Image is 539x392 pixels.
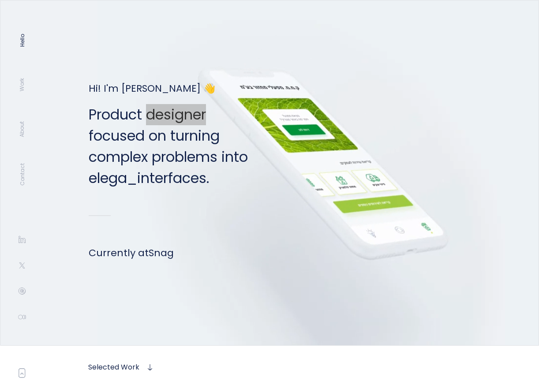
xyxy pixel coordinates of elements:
[89,82,248,95] h1: Hi! I'm [PERSON_NAME] 👋
[18,121,26,137] a: About
[18,34,26,47] a: Hello
[127,168,137,188] span: _
[18,163,26,185] a: Contact
[18,78,26,91] a: Work
[89,243,248,264] h1: Currently at
[89,168,127,188] span: elega
[149,246,174,260] a: Snag
[89,104,248,189] p: Product designer focused on turning complex problems into interfaces.
[88,362,139,372] a: Selected Work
